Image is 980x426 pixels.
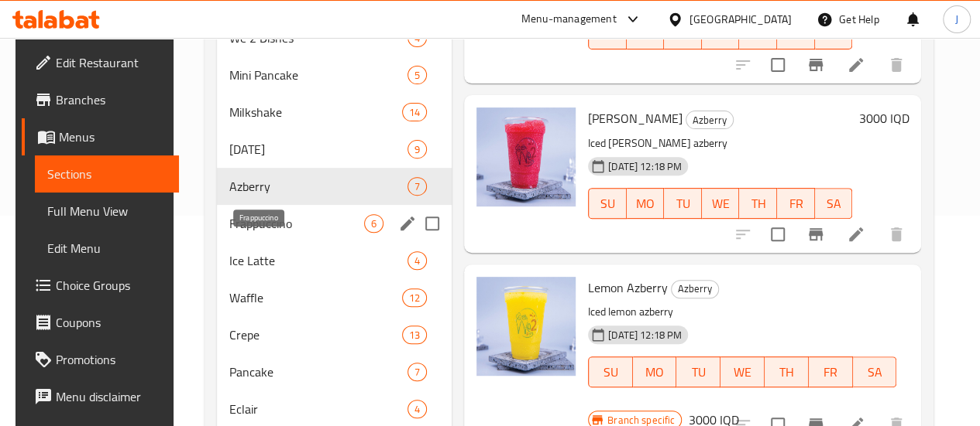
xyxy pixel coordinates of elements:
a: Edit menu item [847,225,865,244]
div: Azberry [686,111,734,129]
span: 9 [408,142,426,157]
span: Branches [56,90,167,109]
span: Menu disclaimer [56,387,167,406]
button: WE [720,356,765,387]
span: Full Menu View [47,202,167,220]
span: WE [708,23,734,46]
div: items [407,400,427,418]
button: TU [664,188,702,219]
div: Milkshake14 [217,94,452,131]
div: Sunday [229,140,407,158]
span: [DATE] 12:18 PM [602,159,688,174]
div: Crepe13 [217,316,452,353]
img: Lemon Azberry [476,277,576,376]
button: TU [676,356,720,387]
span: WE [727,361,758,383]
span: TH [745,23,771,46]
span: Select to update [762,218,794,250]
img: Berry Azberry [476,107,576,206]
span: FR [815,361,847,383]
span: MO [633,23,658,46]
span: MO [633,193,658,215]
button: Branch-specific-item [797,46,834,83]
p: Iced lemon azberry [588,302,896,322]
div: Pancake7 [217,353,452,390]
span: TU [670,193,696,215]
span: SA [821,23,847,46]
div: Frappuccino6edit [217,205,452,242]
div: Pancake [229,363,407,381]
span: WE [708,193,734,215]
span: FR [783,193,809,215]
button: SA [815,188,853,219]
span: TH [771,361,803,383]
span: 5 [408,68,426,83]
span: TU [683,361,714,383]
a: Branches [22,81,179,118]
span: SA [821,193,847,215]
div: Menu-management [521,10,617,29]
span: 14 [403,105,426,120]
div: Azberry7 [217,168,452,205]
span: FR [783,23,809,46]
a: Sections [35,155,179,193]
button: delete [878,46,915,83]
span: SU [595,23,621,46]
button: Branch-specific-item [797,216,834,253]
div: items [402,325,427,344]
span: Waffle [229,288,402,307]
h6: 3000 IQD [858,107,909,129]
a: Promotions [22,341,179,378]
span: J [955,11,958,28]
span: 12 [403,291,426,305]
div: items [407,140,427,158]
div: items [402,288,427,307]
span: 7 [408,179,426,194]
a: Edit Restaurant [22,44,179,81]
span: Promotions [56,350,167,369]
span: SU [595,361,627,383]
a: Coupons [22,304,179,341]
span: [DATE] 12:18 PM [602,328,688,343]
div: Mini Pancake5 [217,56,452,94]
span: Sections [47,165,167,183]
button: SU [588,356,633,387]
div: Ice Latte4 [217,242,452,279]
span: Edit Menu [47,239,167,257]
span: 4 [408,254,426,268]
span: TU [670,23,696,46]
span: 4 [408,402,426,417]
a: Menu disclaimer [22,378,179,415]
a: Full Menu View [35,193,179,230]
button: edit [396,212,419,235]
button: FR [809,356,853,387]
span: Menus [59,128,167,146]
a: Menus [22,118,179,155]
div: items [407,177,427,196]
a: Choice Groups [22,267,179,304]
span: Crepe [229,325,402,344]
span: TH [745,193,771,215]
div: Waffle12 [217,279,452,316]
span: Frappuccino [229,214,364,233]
span: Azberry [229,177,407,196]
div: items [364,214,383,233]
span: Choice Groups [56,276,167,295]
a: Edit menu item [847,56,865,74]
span: Milkshake [229,103,402,121]
span: Ice Latte [229,251,407,270]
div: Azberry [671,280,719,298]
button: WE [702,188,740,219]
button: FR [777,188,815,219]
button: delete [878,216,915,253]
button: TH [739,188,777,219]
span: MO [639,361,671,383]
span: Mini Pancake [229,66,407,84]
div: items [407,363,427,381]
div: [GEOGRAPHIC_DATA] [689,11,792,28]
